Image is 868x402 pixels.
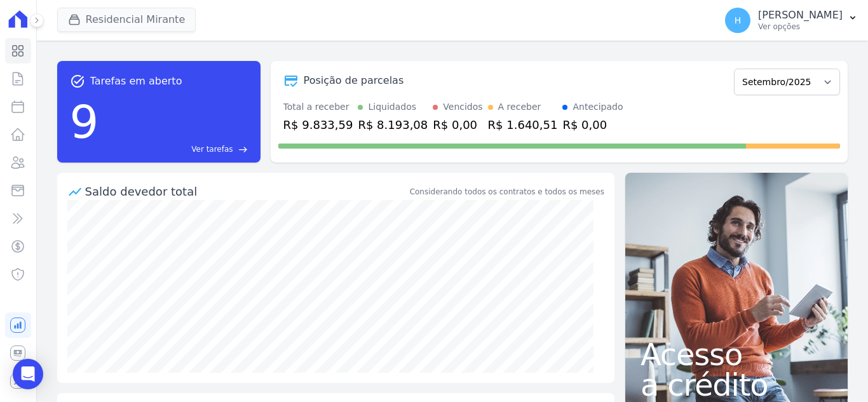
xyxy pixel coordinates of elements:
[70,89,99,155] div: 9
[70,74,85,89] span: task_alt
[562,116,623,133] div: R$ 0,00
[104,144,247,155] a: Ver tarefas east
[433,116,482,133] div: R$ 0,00
[758,9,843,22] p: [PERSON_NAME]
[735,16,742,25] span: H
[641,370,832,400] span: a crédito
[758,22,843,32] p: Ver opções
[498,100,541,114] div: A receber
[715,3,868,38] button: H [PERSON_NAME] Ver opções
[410,186,604,198] div: Considerando todos os contratos e todos os meses
[304,73,404,88] div: Posição de parcelas
[57,8,196,32] button: Residencial Mirante
[85,183,407,200] div: Saldo devedor total
[191,144,233,155] span: Ver tarefas
[358,116,428,133] div: R$ 8.193,08
[488,116,558,133] div: R$ 1.640,51
[573,100,623,114] div: Antecipado
[641,339,832,370] span: Acesso
[238,145,248,154] span: east
[90,74,182,89] span: Tarefas em aberto
[13,359,43,389] div: Open Intercom Messenger
[283,116,353,133] div: R$ 9.833,59
[283,100,353,114] div: Total a receber
[368,100,416,114] div: Liquidados
[443,100,482,114] div: Vencidos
